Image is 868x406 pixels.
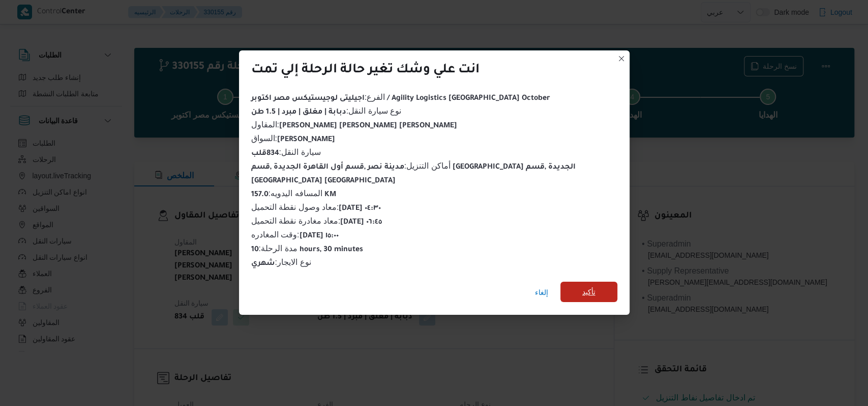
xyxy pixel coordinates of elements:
[251,95,550,103] b: اجيليتى لوجيستيكس مصر اكتوبر / Agility Logistics [GEOGRAPHIC_DATA] October
[251,63,480,79] div: انت علي وشك تغير حالة الرحلة إلي تمت
[251,150,279,158] b: 834قلب
[531,282,552,303] button: إلغاء
[299,232,338,240] b: [DATE] ١٥:٠٠
[582,286,595,298] span: تأكيد
[251,246,363,254] b: 10 hours, 30 minutes
[535,286,548,299] span: إلغاء
[251,106,401,115] span: نوع سيارة النقل :
[251,258,311,266] span: نوع الايجار :
[615,52,627,65] button: Closes this modal window
[251,244,363,253] span: مدة الرحلة :
[277,136,335,144] b: [PERSON_NAME]
[251,230,339,239] span: وقت المغادره :
[340,219,382,227] b: [DATE] ٠٦:٤٥
[251,93,550,101] span: الفرع :
[251,120,457,129] span: المقاول :
[251,109,346,117] b: دبابة | مغلق | مبرد | 1.5 طن
[560,282,617,302] button: تأكيد
[251,203,381,211] span: معاد وصول نقطة التحميل :
[251,148,321,156] span: سيارة النقل :
[251,164,576,185] b: مدينة نصر ,قسم أول القاهرة الجديدة ,قسم [GEOGRAPHIC_DATA] الجديدة ,قسم [GEOGRAPHIC_DATA] [GEOGRAP...
[251,161,576,184] span: أماكن التنزيل :
[251,260,275,268] b: شهري
[339,205,381,213] b: [DATE] ٠٤:٣٠
[251,216,382,225] span: معاد مغادرة نقطة التحميل :
[251,134,335,143] span: السواق :
[251,189,336,198] span: المسافه اليدويه :
[279,122,457,130] b: [PERSON_NAME] [PERSON_NAME] [PERSON_NAME]
[251,191,336,199] b: 157.0 KM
